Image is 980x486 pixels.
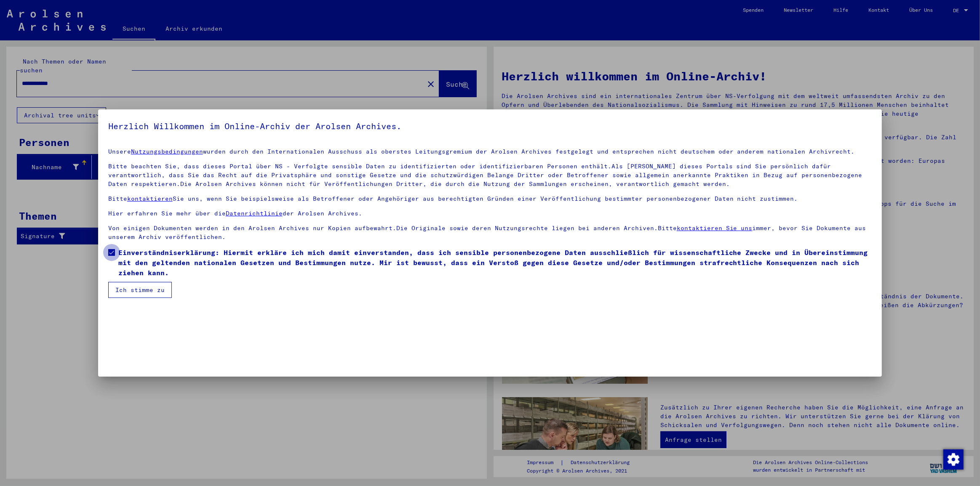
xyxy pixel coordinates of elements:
p: Von einigen Dokumenten werden in den Arolsen Archives nur Kopien aufbewahrt.Die Originale sowie d... [108,224,872,242]
a: Datenrichtlinie [226,210,283,217]
a: kontaktieren Sie uns [677,224,753,232]
button: Ich stimme zu [108,282,172,298]
p: Unsere wurden durch den Internationalen Ausschuss als oberstes Leitungsgremium der Arolsen Archiv... [108,147,872,156]
p: Bitte beachten Sie, dass dieses Portal über NS - Verfolgte sensible Daten zu identifizierten oder... [108,162,872,189]
img: Zustimmung ändern [943,449,964,470]
p: Hier erfahren Sie mehr über die der Arolsen Archives. [108,209,872,218]
div: Zustimmung ändern [943,449,963,469]
h5: Herzlich Willkommen im Online-Archiv der Arolsen Archives. [108,120,872,133]
a: kontaktieren [127,195,173,202]
p: Bitte Sie uns, wenn Sie beispielsweise als Betroffener oder Angehöriger aus berechtigten Gründen ... [108,194,872,203]
span: Einverständniserklärung: Hiermit erkläre ich mich damit einverstanden, dass ich sensible personen... [118,247,872,278]
a: Nutzungsbedingungen [131,148,203,155]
